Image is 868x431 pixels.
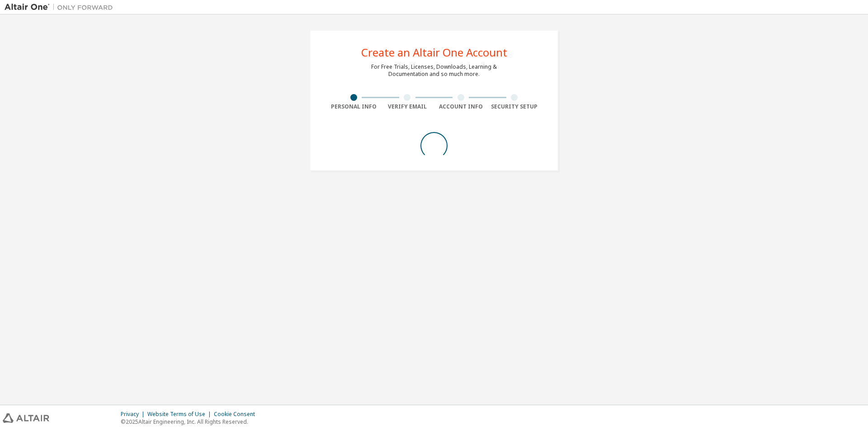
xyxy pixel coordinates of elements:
[488,103,542,110] div: Security Setup
[381,103,434,110] div: Verify Email
[3,413,49,423] img: altair_logo.svg
[214,411,260,418] div: Cookie Consent
[121,418,260,426] p: © 2025 Altair Engineering, Inc. All Rights Reserved.
[5,3,118,12] img: Altair One
[434,103,488,110] div: Account Info
[147,411,214,418] div: Website Terms of Use
[371,63,497,78] div: For Free Trials, Licenses, Downloads, Learning & Documentation and so much more.
[327,103,381,110] div: Personal Info
[121,411,147,418] div: Privacy
[361,47,507,58] div: Create an Altair One Account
